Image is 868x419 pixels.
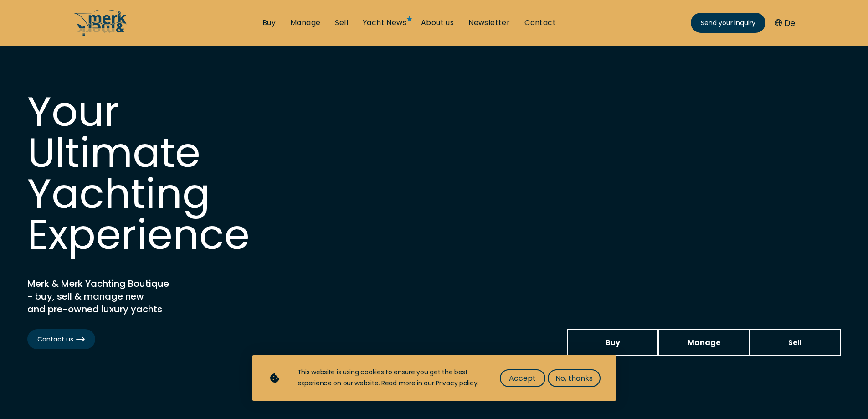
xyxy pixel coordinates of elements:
a: Buy [567,329,658,356]
button: No, thanks [548,369,601,387]
span: Manage [688,337,720,348]
a: Privacy policy [436,378,477,388]
a: Sell [750,329,841,356]
a: Contact us [27,329,95,349]
a: Sell [335,18,348,28]
a: Newsletter [468,18,510,28]
button: Accept [500,369,545,387]
button: De [775,17,795,29]
span: Buy [606,337,620,348]
span: Send your inquiry [701,18,755,28]
a: About us [421,18,454,28]
span: Contact us [37,335,85,344]
a: Contact [524,18,556,28]
a: Send your inquiry [691,13,765,33]
span: Accept [509,372,536,384]
h1: Your Ultimate Yachting Experience [27,91,301,255]
span: No, thanks [555,372,593,384]
a: Buy [262,18,276,28]
a: Manage [290,18,320,28]
span: Sell [788,337,802,348]
h2: Merk & Merk Yachting Boutique - buy, sell & manage new and pre-owned luxury yachts [27,277,255,316]
a: Yacht News [363,18,406,28]
a: Manage [658,329,750,356]
div: This website is using cookies to ensure you get the best experience on our website. Read more in ... [298,367,482,389]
